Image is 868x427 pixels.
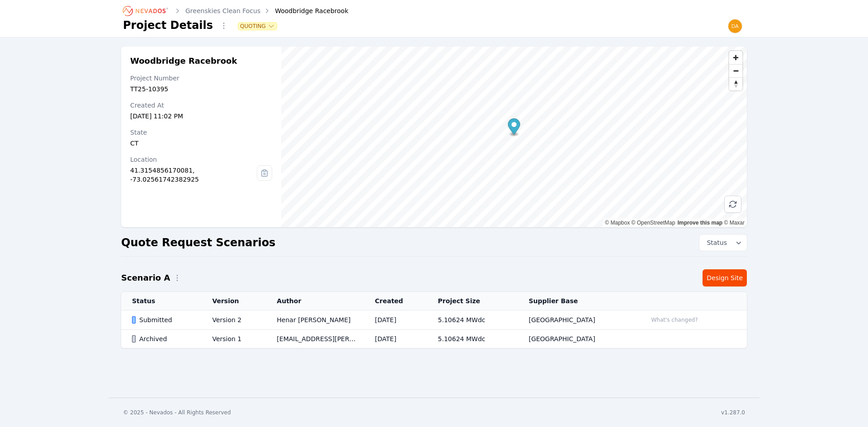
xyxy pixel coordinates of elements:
[678,220,722,226] a: Improve this map
[185,6,260,15] a: Greenskies Clean Focus
[201,330,266,348] td: Version 1
[427,292,518,310] th: Project Size
[121,310,747,330] tr: SubmittedVersion 2Henar [PERSON_NAME][DATE]5.10624 MWdc[GEOGRAPHIC_DATA]What's changed?
[130,74,272,83] div: Project Number
[121,272,170,284] h2: Scenario A
[729,78,742,90] span: Reset bearing to north
[364,330,427,348] td: [DATE]
[266,330,364,348] td: [EMAIL_ADDRESS][PERSON_NAME][DOMAIN_NAME]
[729,64,742,77] button: Zoom out
[130,128,272,137] div: State
[647,315,702,325] button: What's changed?
[130,101,272,110] div: Created At
[703,238,727,247] span: Status
[364,292,427,310] th: Created
[266,292,364,310] th: Author
[724,220,745,226] a: Maxar
[132,334,197,343] div: Archived
[121,292,201,310] th: Status
[121,330,747,348] tr: ArchivedVersion 1[EMAIL_ADDRESS][PERSON_NAME][DOMAIN_NAME][DATE]5.10624 MWdc[GEOGRAPHIC_DATA]
[123,409,231,416] div: © 2025 - Nevados - All Rights Reserved
[266,310,364,330] td: Henar [PERSON_NAME]
[281,47,747,227] canvas: Map
[518,310,636,330] td: [GEOGRAPHIC_DATA]
[364,310,427,330] td: [DATE]
[728,19,742,33] img: daniel@nevados.solar
[729,65,742,77] span: Zoom out
[699,235,747,251] button: Status
[130,112,272,121] div: [DATE] 11:02 PM
[729,51,742,64] button: Zoom in
[262,6,348,15] div: Woodbridge Racebrook
[121,235,275,250] h2: Quote Request Scenarios
[201,292,266,310] th: Version
[130,166,257,184] div: 41.3154856170081, -73.02561742382925
[729,77,742,90] button: Reset bearing to north
[427,330,518,348] td: 5.10624 MWdc
[130,139,272,148] div: CT
[201,310,266,330] td: Version 2
[427,310,518,330] td: 5.10624 MWdc
[632,220,675,226] a: OpenStreetMap
[508,118,520,137] div: Map marker
[123,4,349,18] nav: Breadcrumb
[123,18,213,33] h1: Project Details
[130,56,272,66] h2: Woodbridge Racebrook
[518,330,636,348] td: [GEOGRAPHIC_DATA]
[238,23,277,30] button: Quoting
[703,269,747,286] a: Design Site
[130,155,257,164] div: Location
[130,84,272,94] div: TT25-10395
[605,220,630,226] a: Mapbox
[518,292,636,310] th: Supplier Base
[132,315,197,324] div: Submitted
[721,409,745,416] div: v1.287.0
